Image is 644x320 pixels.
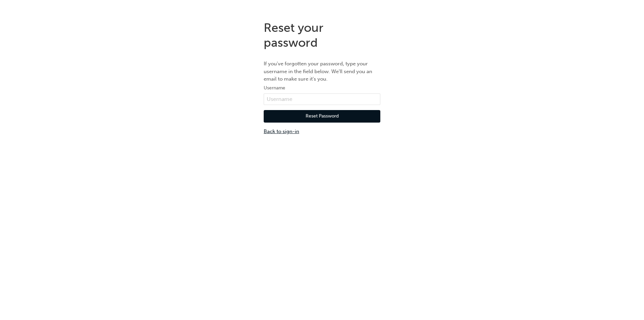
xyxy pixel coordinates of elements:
input: Username [264,93,380,105]
a: Back to sign-in [264,128,380,135]
button: Reset Password [264,110,380,123]
label: Username [264,84,380,92]
h1: Reset your password [264,20,380,50]
p: If you've forgotten your password, type your username in the field below. We'll send you an email... [264,60,380,83]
